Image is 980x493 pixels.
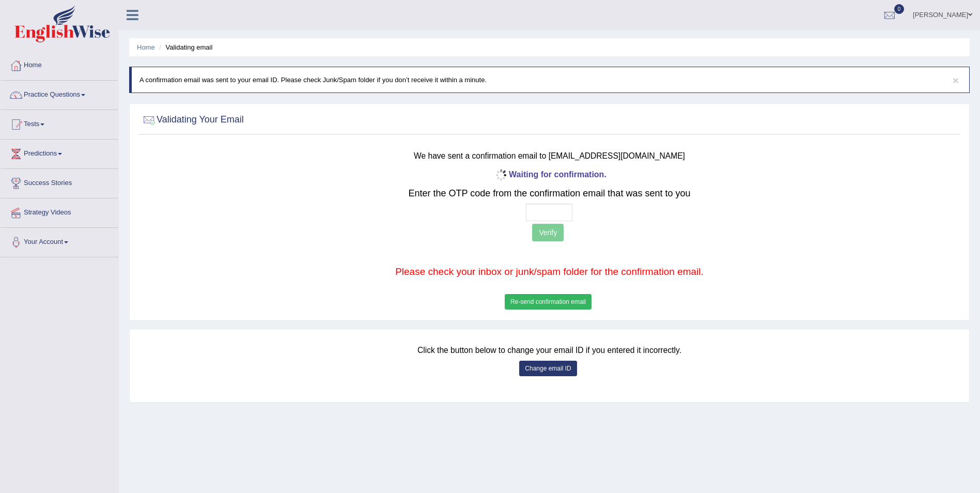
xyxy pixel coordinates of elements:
[492,167,509,183] img: icon-progress-circle-small.gif
[210,189,889,199] h2: Enter the OTP code from the confirmation email that was sent to you
[1,51,118,77] a: Home
[1,169,118,195] a: Success Stories
[953,75,959,86] button: ×
[505,294,592,310] button: Re-send confirmation email
[414,151,685,160] small: We have sent a confirmation email to [EMAIL_ADDRESS][DOMAIN_NAME]
[210,265,889,279] p: Please check your inbox or junk/spam folder for the confirmation email.
[1,228,118,254] a: Your Account
[417,346,681,355] small: Click the button below to change your email ID if you entered it incorrectly.
[1,140,118,165] a: Predictions
[157,42,212,52] li: Validating email
[894,4,905,14] span: 0
[519,361,577,376] button: Change email ID
[1,81,118,106] a: Practice Questions
[129,67,970,93] div: A confirmation email was sent to your email ID. Please check Junk/Spam folder if you don’t receiv...
[1,198,118,224] a: Strategy Videos
[492,170,606,179] b: Waiting for confirmation.
[141,112,244,128] h2: Validating Your Email
[1,110,118,136] a: Tests
[137,43,155,51] a: Home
